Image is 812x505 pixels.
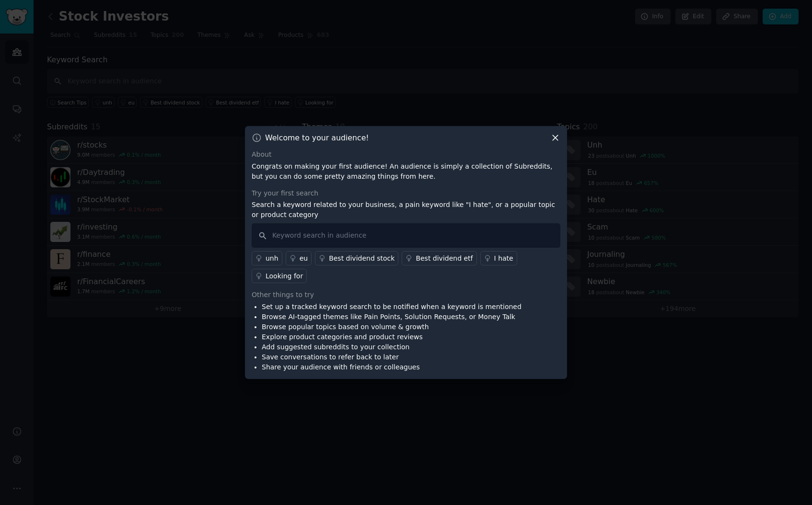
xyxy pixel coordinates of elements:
[262,322,522,332] li: Browse popular topics based on volume & growth
[402,251,476,265] a: Best dividend etf
[416,253,473,264] div: Best dividend etf
[262,362,522,372] li: Share your audience with friends or colleagues
[252,269,307,283] a: Looking for
[252,200,560,220] p: Search a keyword related to your business, a pain keyword like "I hate", or a popular topic or pr...
[480,251,517,265] a: I hate
[262,302,522,312] li: Set up a tracked keyword search to be notified when a keyword is mentioned
[252,251,282,265] a: unh
[252,290,560,300] div: Other things to try
[252,161,560,182] p: Congrats on making your first audience! An audience is simply a collection of Subreddits, but you...
[265,133,369,143] h3: Welcome to your audience!
[262,332,522,342] li: Explore product categories and product reviews
[494,253,513,264] div: I hate
[286,251,312,265] a: eu
[266,271,303,281] div: Looking for
[329,253,394,264] div: Best dividend stock
[266,253,278,264] div: unh
[252,223,560,248] input: Keyword search in audience
[262,312,522,322] li: Browse AI-tagged themes like Pain Points, Solution Requests, or Money Talk
[315,251,398,265] a: Best dividend stock
[262,342,522,352] li: Add suggested subreddits to your collection
[252,188,560,198] div: Try your first search
[262,352,522,362] li: Save conversations to refer back to later
[252,149,560,160] div: About
[300,253,308,264] div: eu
